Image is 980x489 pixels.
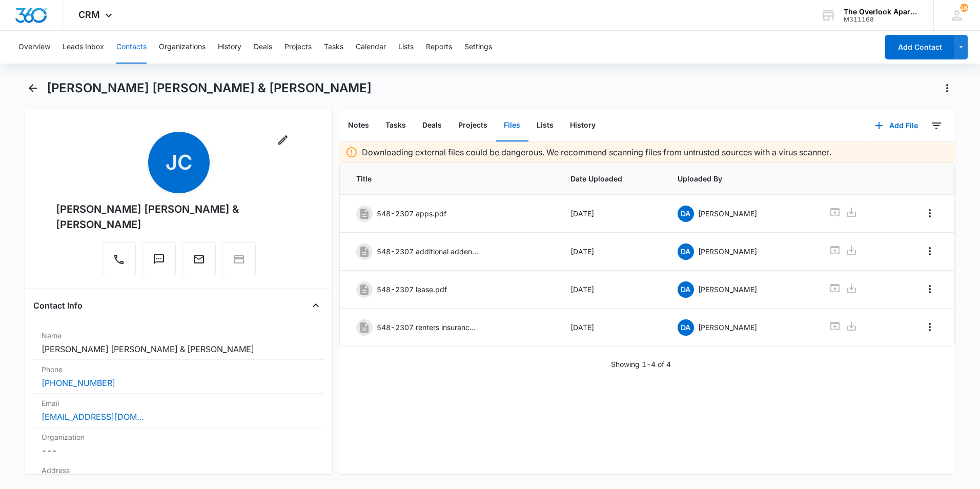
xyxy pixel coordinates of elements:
button: Files [496,110,528,141]
div: notifications count [960,4,968,12]
p: [PERSON_NAME] [698,322,757,333]
label: Name [42,330,316,341]
button: Overflow Menu [922,281,938,297]
span: DA [678,281,694,298]
button: Tasks [377,110,414,141]
button: Close [308,297,324,314]
p: 548-2307 lease.pdf [377,284,447,295]
button: Overflow Menu [922,205,938,221]
button: Call [102,242,136,276]
button: Filters [928,117,945,134]
p: [PERSON_NAME] [698,246,757,257]
button: Projects [450,110,496,141]
h4: Contact Info [33,299,83,312]
td: [DATE] [558,233,665,271]
td: [DATE] [558,195,665,233]
div: Phone[PHONE_NUMBER] [33,360,324,394]
button: Back [25,80,40,96]
p: Showing 1-4 of 4 [611,359,671,370]
button: Overview [18,31,50,64]
p: Downloading external files could be dangerous. We recommend scanning files from untrusted sources... [362,146,831,158]
h1: [PERSON_NAME] [PERSON_NAME] & [PERSON_NAME] [47,80,372,96]
button: Add Contact [885,35,954,59]
p: [PERSON_NAME] [698,284,757,295]
p: [PERSON_NAME] [698,208,757,219]
button: Notes [340,110,377,141]
div: Name[PERSON_NAME] [PERSON_NAME] & [PERSON_NAME] [33,326,324,360]
button: Text [142,242,176,276]
span: 184 [960,4,968,12]
label: Email [42,398,316,409]
button: Organizations [159,31,206,64]
label: Organization [42,432,316,442]
label: Address [42,465,316,476]
div: Organization--- [33,427,324,461]
label: Phone [42,364,316,375]
div: [PERSON_NAME] [PERSON_NAME] & [PERSON_NAME] [56,201,301,232]
button: Deals [254,31,272,64]
button: Settings [464,31,492,64]
button: History [562,110,604,141]
span: Date Uploaded [570,173,653,184]
button: History [218,31,241,64]
span: JC [148,132,210,193]
span: Title [356,173,546,184]
button: Actions [939,80,955,96]
p: 548-2307 apps.pdf [377,208,446,219]
a: Call [102,258,136,267]
span: DA [678,319,694,336]
button: Lists [528,110,562,141]
p: 548-2307 additional addendumns.pdf [377,246,479,257]
button: Contacts [116,31,147,64]
button: Projects [284,31,312,64]
td: [DATE] [558,309,665,347]
button: Deals [414,110,450,141]
a: Email [182,258,216,267]
span: Uploaded By [678,173,805,184]
p: 548-2307 renters insurance.pdf [377,322,479,333]
span: CRM [78,9,100,20]
span: DA [678,206,694,222]
button: Email [182,242,216,276]
td: [DATE] [558,271,665,309]
button: Tasks [324,31,343,64]
a: [PHONE_NUMBER] [42,377,115,389]
a: [EMAIL_ADDRESS][DOMAIN_NAME] [42,411,144,423]
div: Email[EMAIL_ADDRESS][DOMAIN_NAME] [33,394,324,427]
button: Lists [398,31,414,64]
button: Add File [865,113,928,138]
div: account name [844,8,918,16]
button: Leads Inbox [63,31,104,64]
a: Text [142,258,176,267]
dd: [PERSON_NAME] [PERSON_NAME] & [PERSON_NAME] [42,343,316,355]
button: Calendar [356,31,386,64]
button: Reports [426,31,452,64]
dd: --- [42,444,316,457]
button: Overflow Menu [922,243,938,259]
span: DA [678,243,694,260]
div: account id [844,16,918,23]
button: Overflow Menu [922,319,938,335]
